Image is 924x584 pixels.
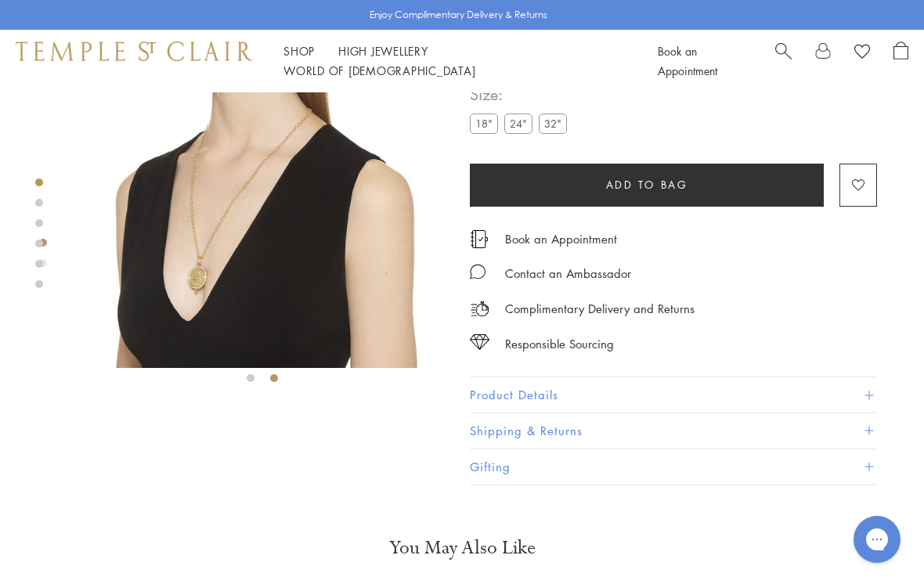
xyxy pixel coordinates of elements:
[505,264,631,283] div: Contact an Ambassador
[470,264,485,279] img: MessageIcon-01_2.svg
[39,235,47,279] div: Product gallery navigation
[505,299,695,319] p: Complimentary Delivery and Returns
[846,510,908,568] iframe: Gorgias live chat messenger
[470,164,824,207] button: Add to bag
[606,176,688,193] span: Add to bag
[505,230,617,247] a: Book an Appointment
[539,114,567,133] label: 32"
[283,43,315,59] a: ShopShop
[370,7,547,23] p: Enjoy Complimentary Delivery & Returns
[893,41,908,81] a: Open Shopping Bag
[283,41,623,81] nav: Main navigation
[63,535,861,561] h3: You May Also Like
[338,43,428,59] a: High JewelleryHigh Jewellery
[470,413,877,449] button: Shipping & Returns
[775,41,792,81] a: Search
[470,449,877,485] button: Gifting
[854,41,870,65] a: View Wishlist
[470,377,877,413] button: Product Details
[470,114,498,133] label: 18"
[470,230,489,248] img: icon_appointment.svg
[505,334,614,354] div: Responsible Sourcing
[470,81,573,107] span: Size:
[16,41,252,60] img: Temple St. Clair
[470,299,489,319] img: icon_delivery.svg
[283,63,475,78] a: World of [DEMOGRAPHIC_DATA]World of [DEMOGRAPHIC_DATA]
[470,334,489,350] img: icon_sourcing.svg
[658,43,717,78] a: Book an Appointment
[504,114,532,133] label: 24"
